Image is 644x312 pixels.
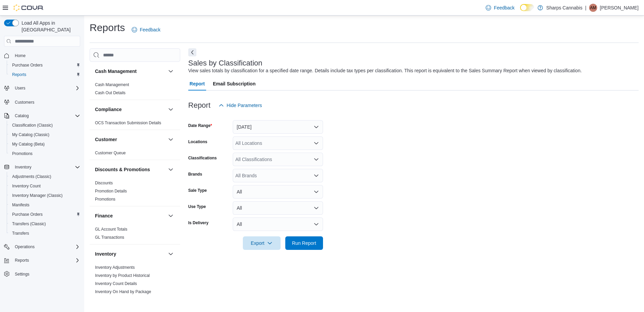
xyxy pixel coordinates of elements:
span: Purchase Orders [9,210,80,218]
button: Discounts & Promotions [167,165,175,174]
a: Inventory Count Details [95,281,137,286]
span: Transfers [12,231,29,236]
label: Use Type [188,204,206,209]
span: Settings [12,270,80,278]
span: Export [247,236,277,250]
button: Inventory Count [7,181,83,191]
span: Cash Management [95,82,129,87]
span: Adjustments (Classic) [9,173,80,181]
button: My Catalog (Classic) [7,130,83,139]
span: Hide Parameters [227,102,262,109]
button: Inventory [95,251,165,257]
button: Open list of options [314,140,319,146]
button: Reports [7,70,83,79]
span: My Catalog (Beta) [9,140,80,148]
button: Promotions [7,149,83,158]
div: Customer [90,149,180,160]
span: My Catalog (Classic) [12,132,50,137]
a: Inventory Count [9,182,43,190]
button: Compliance [95,106,165,113]
button: Discounts & Promotions [95,166,165,173]
span: OCS Transaction Submission Details [95,120,161,126]
label: Locations [188,139,207,145]
h3: Discounts & Promotions [95,166,150,173]
h3: Inventory [95,251,116,257]
button: Classification (Classic) [7,121,83,130]
span: Classification (Classic) [12,123,53,128]
a: Discounts [95,181,113,185]
span: Purchase Orders [12,62,43,68]
button: Users [1,83,83,93]
a: Inventory On Hand by Package [95,289,151,294]
span: Reports [12,72,26,77]
span: Reports [15,258,29,263]
span: Settings [15,271,29,277]
span: Customers [15,100,34,105]
span: Purchase Orders [9,61,80,69]
a: Promotions [95,197,116,202]
div: Finance [90,225,180,244]
label: Sale Type [188,188,207,193]
label: Brands [188,172,202,177]
button: [DATE] [233,120,323,134]
span: Run Report [292,240,316,246]
a: Feedback [129,23,163,36]
label: Classifications [188,155,217,161]
span: Inventory Adjustments [95,265,135,270]
a: My Catalog (Classic) [9,131,52,139]
span: Manifests [9,201,80,209]
button: All [233,201,323,215]
a: Transfers [9,229,32,237]
button: Transfers (Classic) [7,219,83,229]
span: Promotions [9,150,80,158]
button: Inventory Manager (Classic) [7,191,83,200]
span: Inventory Count [12,183,41,189]
span: Catalog [12,112,80,120]
img: Cova [13,4,44,11]
h3: Customer [95,136,117,143]
button: Transfers [7,229,83,238]
button: Catalog [1,111,83,121]
a: OCS Transaction Submission Details [95,121,161,125]
h3: Report [188,101,211,109]
span: Feedback [140,26,160,33]
button: Inventory [167,250,175,258]
a: Promotions [9,150,35,158]
input: Dark Mode [520,4,534,11]
span: My Catalog (Beta) [12,141,45,147]
button: Purchase Orders [7,60,83,70]
span: Users [12,84,80,92]
a: Promotion Details [95,189,127,193]
span: Catalog [15,113,29,119]
button: Customer [167,135,175,144]
button: Finance [95,212,165,219]
a: Transfers (Classic) [9,220,49,228]
a: Home [12,52,28,60]
span: Transfers (Classic) [9,220,80,228]
a: GL Account Totals [95,227,127,232]
button: All [233,217,323,231]
a: My Catalog (Beta) [9,140,47,148]
span: My Catalog (Classic) [9,131,80,139]
span: Promotions [95,197,116,202]
div: AJ Malhi [589,4,597,12]
button: Customer [95,136,165,143]
label: Date Range [188,123,212,128]
span: Users [15,85,25,91]
span: GL Transactions [95,235,124,240]
span: Inventory [15,164,31,170]
span: Promotions [12,151,33,156]
span: Home [12,51,80,60]
h3: Cash Management [95,68,137,75]
button: Run Report [285,236,323,250]
span: Transfers (Classic) [12,221,46,227]
button: Users [12,84,28,92]
a: Purchase Orders [9,61,45,69]
button: Compliance [167,105,175,113]
span: Manifests [12,202,29,208]
a: Reports [9,71,29,79]
div: View sales totals by classification for a specified date range. Details include tax types per cla... [188,67,582,74]
button: All [233,185,323,199]
span: Load All Apps in [GEOGRAPHIC_DATA] [19,20,80,33]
